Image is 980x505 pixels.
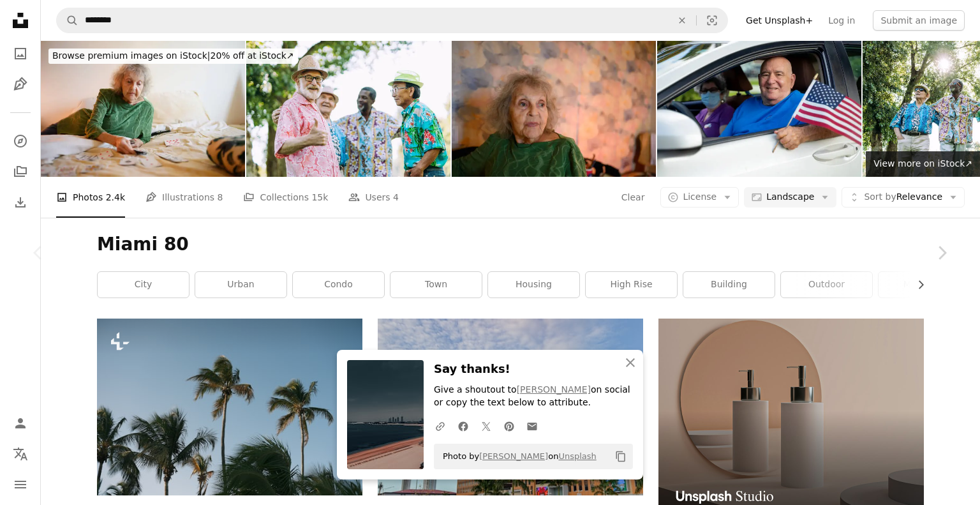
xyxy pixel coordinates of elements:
[218,190,223,204] span: 8
[475,413,498,439] a: Share on Twitter
[97,233,924,256] h1: Miami 80
[842,187,965,207] button: Sort byRelevance
[879,272,970,298] a: metropoli
[8,41,33,66] a: Photos
[864,191,942,204] span: Relevance
[697,8,727,33] button: Visual search
[8,159,33,185] a: Collections
[586,272,677,298] a: high rise
[517,384,591,395] a: [PERSON_NAME]
[683,272,775,298] a: building
[57,8,78,33] button: Search Unsplash
[738,10,820,31] a: Get Unsplash+
[145,177,223,218] a: Illustrations 8
[610,446,632,467] button: Copy to clipboard
[8,128,33,154] a: Explore
[311,190,328,204] span: 15k
[97,319,362,495] img: a group of palm trees against a blue sky
[8,441,33,467] button: Language
[621,187,646,207] button: Clear
[903,192,980,314] a: Next
[452,413,475,439] a: Share on Facebook
[744,187,836,207] button: Landscape
[558,451,596,461] a: Unsplash
[8,72,33,97] a: Illustrations
[766,191,814,204] span: Landscape
[866,151,980,177] a: View more on iStock↗
[8,411,33,436] a: Log in / Sign up
[434,360,633,379] h3: Say thanks!
[8,190,33,215] a: Download History
[378,319,643,495] img: a tall building in a city
[246,41,450,177] img: Group Of People Against Blurred Background
[873,10,965,31] button: Submit an image
[48,49,298,64] div: 20% off at iStock ↗
[820,10,863,31] a: Log in
[195,272,286,298] a: urban
[864,192,896,202] span: Sort by
[781,272,872,298] a: outdoor
[660,187,739,207] button: License
[98,272,189,298] a: city
[348,177,399,218] a: Users 4
[393,190,399,204] span: 4
[56,8,728,33] form: Find visuals sitewide
[498,413,521,439] a: Share on Pinterest
[8,472,33,497] button: Menu
[41,41,245,177] img: Senior Grandmother Playing Solitare Card Game in Bedroom
[873,158,972,169] span: View more on iStock ↗
[434,384,633,409] p: Give a shoutout to on social or copy the text below to attribute.
[436,446,597,467] span: Photo by on
[97,401,362,412] a: a group of palm trees against a blue sky
[41,41,306,72] a: Browse premium images on iStock|20% off at iStock↗
[293,272,384,298] a: condo
[683,192,716,202] span: License
[479,451,548,461] a: [PERSON_NAME]
[521,413,544,439] a: Share over email
[243,177,328,218] a: Collections 15k
[52,50,210,61] span: Browse premium images on iStock |
[390,272,482,298] a: town
[657,41,861,177] img: Happy senior couple with american flag on election day
[668,8,696,33] button: Clear
[488,272,579,298] a: housing
[452,41,656,177] img: Portrait of a Senior Woman in Her 80s Looking Off Camera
